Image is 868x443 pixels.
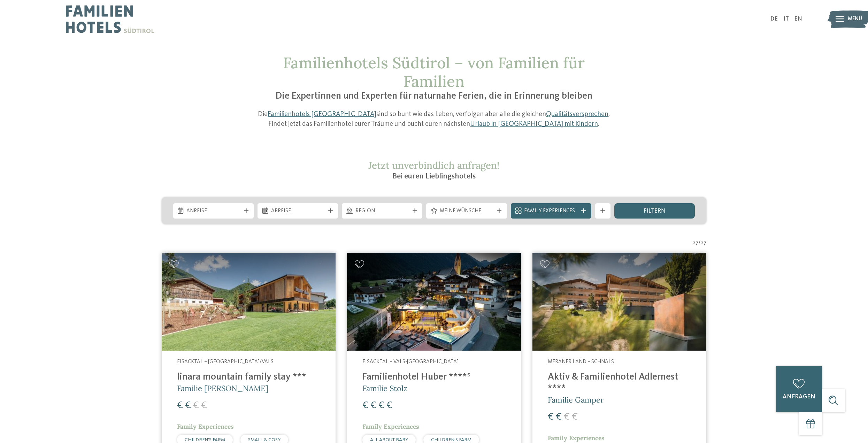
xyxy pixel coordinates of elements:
[177,400,183,411] span: €
[546,111,608,118] a: Qualitätsversprechen
[193,400,199,411] span: €
[177,383,268,393] span: Familie [PERSON_NAME]
[355,207,409,215] span: Region
[776,366,822,412] a: anfragen
[370,400,376,411] span: €
[248,437,281,442] span: SMALL & COSY
[556,412,562,422] span: €
[548,372,691,395] h4: Aktiv & Familienhotel Adlernest ****
[370,437,408,442] span: ALL ABOUT BABY
[362,422,419,430] span: Family Experiences
[431,437,471,442] span: CHILDREN’S FARM
[347,253,521,351] img: Familienhotels gesucht? Hier findet ihr die besten!
[783,394,815,400] span: anfragen
[271,207,325,215] span: Abreise
[794,16,802,22] a: EN
[524,207,578,215] span: Family Experiences
[848,15,862,23] span: Menü
[378,400,384,411] span: €
[362,372,506,383] h4: Familienhotel Huber ****ˢ
[572,412,578,422] span: €
[470,121,598,128] a: Urlaub in [GEOGRAPHIC_DATA] mit Kindern
[201,400,207,411] span: €
[362,359,459,365] span: Eisacktal – Vals-[GEOGRAPHIC_DATA]
[784,16,789,22] a: IT
[701,239,706,247] span: 27
[283,53,585,91] span: Familienhotels Südtirol – von Familien für Familien
[177,422,234,430] span: Family Experiences
[368,159,499,171] span: Jetzt unverbindlich anfragen!
[548,395,604,405] span: Familie Gamper
[440,207,493,215] span: Meine Wünsche
[252,110,616,129] p: Die sind so bunt wie das Leben, verfolgen aber alle die gleichen . Findet jetzt das Familienhotel...
[362,383,407,393] span: Familie Stolz
[185,400,191,411] span: €
[532,253,706,351] img: Aktiv & Familienhotel Adlernest ****
[177,359,274,365] span: Eisacktal – [GEOGRAPHIC_DATA]/Vals
[548,434,605,442] span: Family Experiences
[548,412,554,422] span: €
[276,91,592,101] span: Die Expertinnen und Experten für naturnahe Ferien, die in Erinnerung bleiben
[268,111,376,118] a: Familienhotels [GEOGRAPHIC_DATA]
[186,207,240,215] span: Anreise
[185,437,225,442] span: CHILDREN’S FARM
[362,400,368,411] span: €
[548,359,614,365] span: Meraner Land – Schnals
[770,16,778,22] a: DE
[162,253,336,351] img: Familienhotels gesucht? Hier findet ihr die besten!
[177,372,320,383] h4: linara mountain family stay ***
[698,239,701,247] span: /
[564,412,570,422] span: €
[644,208,666,214] span: filtern
[386,400,392,411] span: €
[392,173,476,180] span: Bei euren Lieblingshotels
[693,239,698,247] span: 27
